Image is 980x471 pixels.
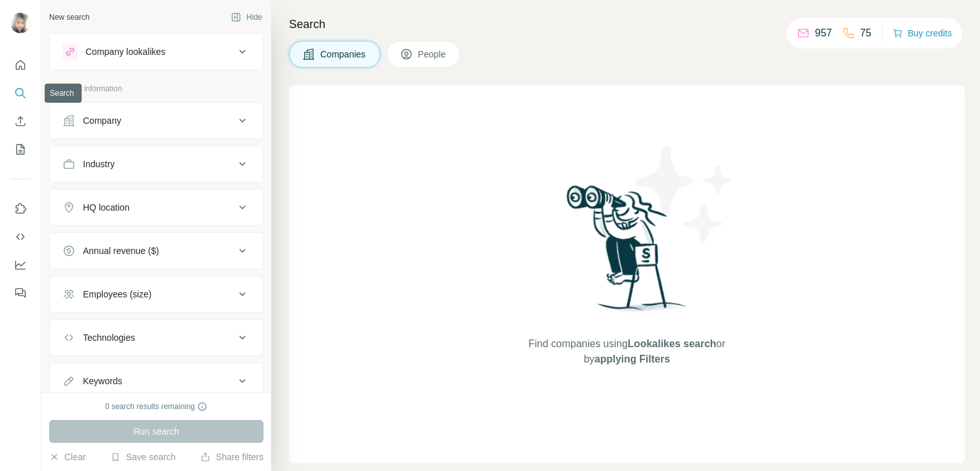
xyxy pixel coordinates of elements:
[320,48,367,61] span: Companies
[524,336,729,367] span: Find companies using or by
[10,197,31,220] button: Use Surfe on LinkedIn
[50,149,263,179] button: Industry
[83,288,151,301] div: Employees (size)
[50,366,263,396] button: Keywords
[105,401,208,412] div: 0 search results remaining
[418,48,447,61] span: People
[860,26,872,41] p: 75
[10,110,31,133] button: Enrich CSV
[628,338,716,349] span: Lookalikes search
[893,24,952,42] button: Buy credits
[50,105,263,136] button: Company
[50,322,263,353] button: Technologies
[627,137,742,251] img: Surfe Illustration - Stars
[50,36,263,67] button: Company lookalikes
[561,182,694,324] img: Surfe Illustration - Woman searching with binoculars
[289,15,965,33] h4: Search
[10,253,31,276] button: Dashboard
[222,8,271,27] button: Hide
[10,225,31,248] button: Use Surfe API
[110,451,175,463] button: Save search
[83,375,122,387] div: Keywords
[83,114,121,127] div: Company
[10,13,31,33] img: Avatar
[49,11,89,23] div: New search
[10,138,31,161] button: My lists
[595,354,670,364] span: applying Filters
[83,201,130,214] div: HQ location
[50,235,263,266] button: Annual revenue ($)
[83,244,159,257] div: Annual revenue ($)
[50,279,263,310] button: Employees (size)
[85,45,165,58] div: Company lookalikes
[83,158,115,170] div: Industry
[49,83,264,94] p: Company information
[10,281,31,304] button: Feedback
[10,54,31,77] button: Quick start
[50,192,263,223] button: HQ location
[815,26,832,41] p: 957
[83,331,135,344] div: Technologies
[49,451,85,463] button: Clear
[200,451,264,463] button: Share filters
[10,82,31,105] button: Search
